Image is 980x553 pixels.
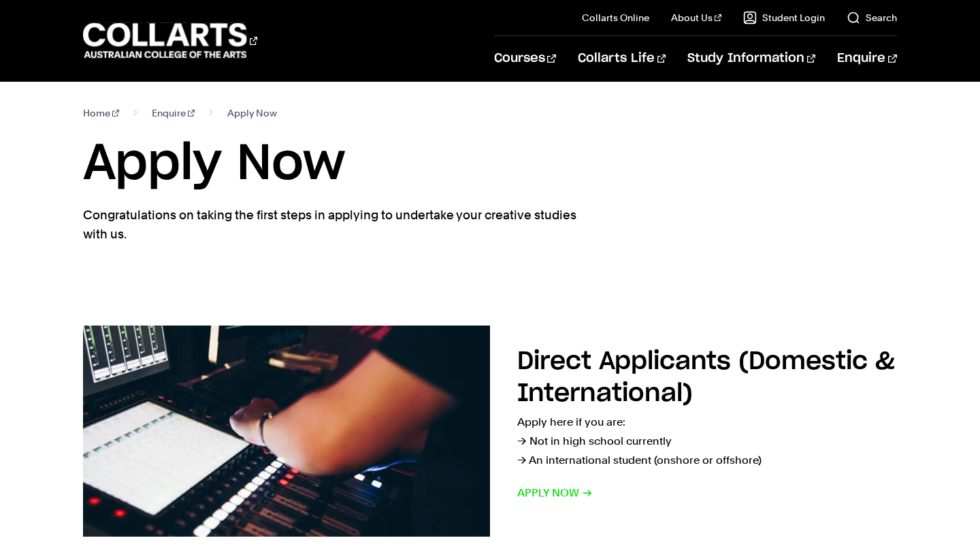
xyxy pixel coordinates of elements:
[494,36,556,81] a: Courses
[152,104,195,123] a: Enquire
[517,413,897,470] p: Apply here if you are: → Not in high school currently → An international student (onshore or offs...
[83,326,896,537] a: Direct Applicants (Domestic & International) Apply here if you are:→ Not in high school currently...
[582,11,649,25] a: Collarts Online
[517,484,593,503] span: Apply now
[837,36,896,81] a: Enquire
[227,104,277,123] span: Apply Now
[671,11,721,25] a: About Us
[83,21,257,60] div: Go to homepage
[743,11,825,25] a: Student Login
[83,104,119,123] a: Home
[83,206,580,244] p: Congratulations on taking the first steps in applying to undertake your creative studies with us.
[578,36,666,81] a: Collarts Life
[517,349,895,406] h2: Direct Applicants (Domestic & International)
[687,36,815,81] a: Study Information
[83,133,896,195] h1: Apply Now
[847,11,897,25] a: Search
